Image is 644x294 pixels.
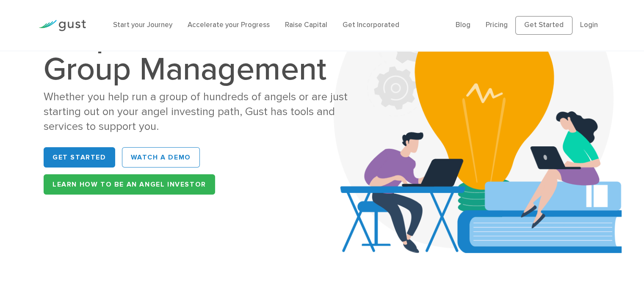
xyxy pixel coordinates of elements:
[113,21,172,29] a: Start your Journey
[486,21,508,29] a: Pricing
[44,147,115,168] a: Get Started
[188,21,270,29] a: Accelerate your Progress
[44,21,363,85] h1: Simplified Investor Group Management
[44,90,363,134] div: Whether you help run a group of hundreds of angels or are just starting out on your angel investi...
[343,21,399,29] a: Get Incorporated
[515,16,572,35] a: Get Started
[456,21,470,29] a: Blog
[580,21,598,29] a: Login
[285,21,327,29] a: Raise Capital
[44,174,215,195] a: Learn How to be an Angel Investor
[122,147,200,168] a: WATCH A DEMO
[39,20,86,31] img: Gust Logo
